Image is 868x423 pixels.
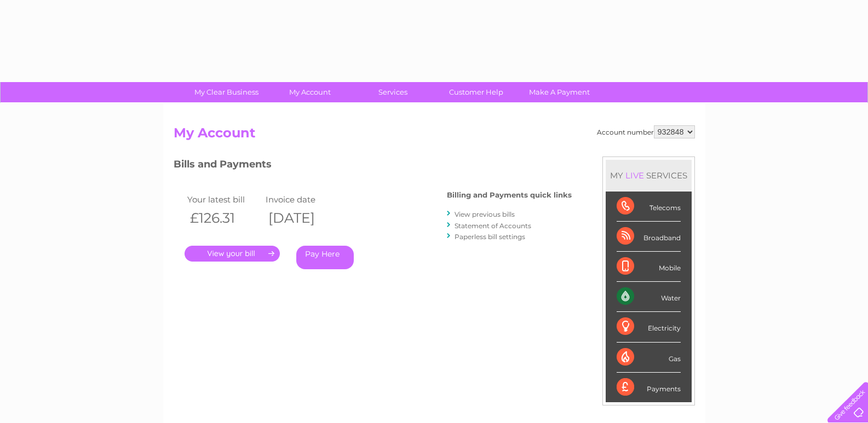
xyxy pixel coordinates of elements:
a: Make A Payment [514,82,605,102]
td: Invoice date [263,192,342,207]
div: Payments [617,373,681,402]
div: Electricity [617,312,681,342]
div: Telecoms [617,192,681,222]
a: Pay Here [296,246,354,269]
a: . [185,246,280,262]
div: LIVE [623,170,646,181]
a: Statement of Accounts [455,222,531,230]
h3: Bills and Payments [174,157,572,176]
div: Mobile [617,252,681,282]
a: Paperless bill settings [455,233,525,241]
div: Gas [617,343,681,373]
a: My Clear Business [181,82,272,102]
th: [DATE] [263,207,342,229]
a: View previous bills [455,210,515,218]
h2: My Account [174,125,695,146]
h4: Billing and Payments quick links [447,191,572,199]
a: My Account [265,82,355,102]
div: Account number [597,125,695,138]
a: Customer Help [431,82,521,102]
th: £126.31 [185,207,263,229]
div: Water [617,282,681,312]
a: Services [348,82,438,102]
div: Broadband [617,222,681,252]
td: Your latest bill [185,192,263,207]
div: MY SERVICES [606,160,692,191]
